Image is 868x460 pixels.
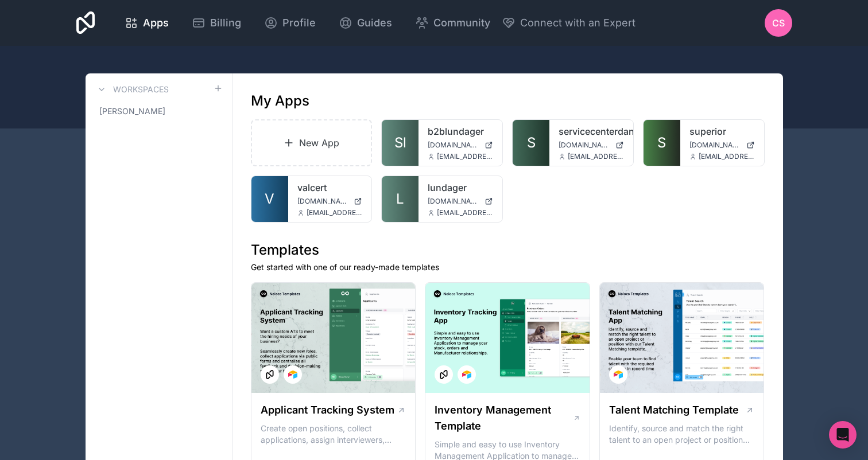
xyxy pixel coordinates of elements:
[251,241,765,259] h1: Templates
[210,15,241,31] span: Billing
[261,402,394,418] h1: Applicant Tracking System
[297,181,363,194] a: valcert
[559,141,611,150] span: [DOMAIN_NAME]
[251,92,309,110] h1: My Apps
[428,141,480,150] span: [DOMAIN_NAME]
[502,15,635,31] button: Connect with an Expert
[689,124,755,138] a: superior
[406,10,499,36] a: Community
[699,152,755,161] span: [EMAIL_ADDRESS][DOMAIN_NAME]
[95,83,169,96] a: Workspaces
[394,134,406,152] span: Sl
[115,10,178,36] a: Apps
[644,120,680,166] a: S
[433,15,490,31] span: Community
[382,120,418,166] a: Sl
[428,181,493,194] a: lundager
[614,370,623,379] img: Airtable Logo
[428,141,493,150] a: [DOMAIN_NAME]
[143,15,169,31] span: Apps
[437,208,493,217] span: [EMAIL_ADDRESS][DOMAIN_NAME]
[396,190,404,208] span: L
[297,197,350,206] span: [DOMAIN_NAME]
[689,141,755,150] a: [DOMAIN_NAME]
[437,152,493,161] span: [EMAIL_ADDRESS][DOMAIN_NAME]
[251,262,765,273] p: Get started with one of our ready-made templates
[657,134,666,152] span: S
[251,119,373,166] a: New App
[568,152,624,161] span: [EMAIL_ADDRESS][DOMAIN_NAME]
[251,176,288,222] a: V
[99,106,165,117] span: [PERSON_NAME]
[282,15,316,31] span: Profile
[428,197,493,206] a: [DOMAIN_NAME]
[357,15,392,31] span: Guides
[609,423,755,446] p: Identify, source and match the right talent to an open project or position with our Talent Matchi...
[435,402,572,434] h1: Inventory Management Template
[527,134,536,152] span: S
[428,197,480,206] span: [DOMAIN_NAME]
[689,141,742,150] span: [DOMAIN_NAME]
[382,176,418,222] a: L
[265,190,274,208] span: V
[609,402,739,418] h1: Talent Matching Template
[183,10,250,36] a: Billing
[307,208,363,217] span: [EMAIL_ADDRESS][DOMAIN_NAME]
[261,423,406,446] p: Create open positions, collect applications, assign interviewers, centralise candidate feedback a...
[829,421,857,449] div: Open Intercom Messenger
[559,141,624,150] a: [DOMAIN_NAME]
[462,370,471,379] img: Airtable Logo
[772,16,785,30] span: CS
[297,197,363,206] a: [DOMAIN_NAME]
[513,120,549,166] a: S
[559,124,624,138] a: servicecenterdanmark
[113,84,169,95] h3: Workspaces
[255,10,325,36] a: Profile
[330,10,401,36] a: Guides
[428,124,493,138] a: b2blundager
[288,370,297,379] img: Airtable Logo
[95,101,223,122] a: [PERSON_NAME]
[520,15,635,31] span: Connect with an Expert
